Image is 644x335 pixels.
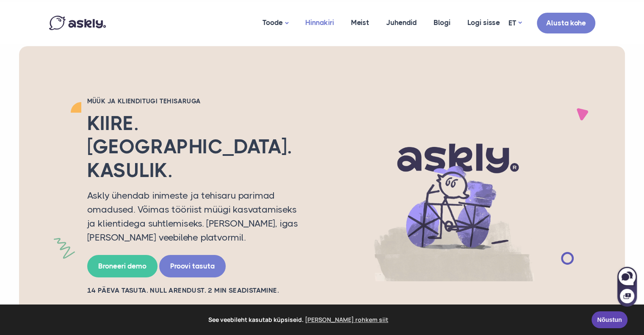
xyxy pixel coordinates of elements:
[87,286,307,295] h2: 14 PÄEVA TASUTA. NULL ARENDUST. 2 MIN SEADISTAMINE.
[297,2,343,43] a: Hinnakiri
[49,16,106,30] img: Askly
[87,255,158,277] a: Broneeri demo
[87,97,307,105] h2: Müük ja klienditugi tehisaruga
[159,255,226,277] a: Proovi tasuta
[87,188,307,244] p: Askly ühendab inimeste ja tehisaru parimad omadused. Võimas tööriist müügi kasvatamiseks ja klien...
[616,265,638,307] iframe: Askly chat
[320,115,587,282] img: AI multilingual chat
[87,112,307,182] h2: Kiire. [GEOGRAPHIC_DATA]. Kasulik.
[378,2,425,43] a: Juhendid
[425,2,459,43] a: Blogi
[12,313,586,326] span: See veebileht kasutab küpsiseid.
[343,2,378,43] a: Meist
[509,17,522,29] a: ET
[459,2,509,43] a: Logi sisse
[591,311,627,328] a: Nõustun
[304,313,390,326] a: learn more about cookies
[537,13,595,33] a: Alusta kohe
[254,2,297,44] a: Toode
